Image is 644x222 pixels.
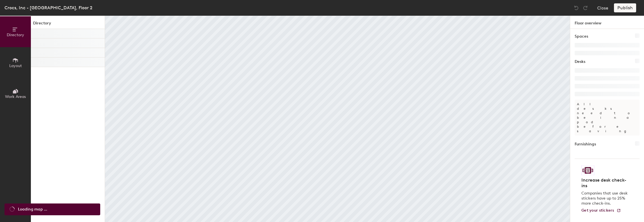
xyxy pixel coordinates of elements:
[581,177,629,189] h4: Increase desk check-ins
[9,63,22,68] span: Layout
[581,166,594,175] img: Sticker logo
[574,5,579,11] img: Undo
[5,94,26,99] span: Work Areas
[105,16,570,222] canvas: Map
[581,208,621,213] a: Get your stickers
[575,100,640,136] p: All desks need to be in a pod before saving
[570,16,644,29] h1: Floor overview
[31,20,105,29] h1: Directory
[7,33,24,37] span: Directory
[597,3,608,12] button: Close
[583,5,588,11] img: Redo
[581,208,614,213] span: Get your stickers
[4,4,92,11] div: Crocs, Inc - [GEOGRAPHIC_DATA], Floor 2
[575,141,596,147] h1: Furnishings
[581,191,629,206] p: Companies that use desk stickers have up to 25% more check-ins.
[18,206,47,212] span: Loading map ...
[575,33,588,40] h1: Spaces
[575,59,585,65] h1: Desks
